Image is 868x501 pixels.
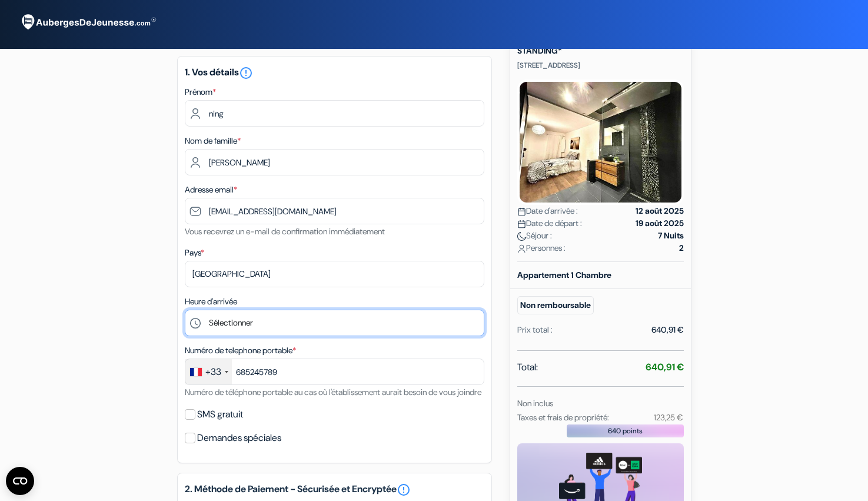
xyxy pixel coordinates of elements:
[14,6,161,38] img: AubergesDeJeunesse.com
[185,296,237,308] label: Heure d'arrivée
[517,36,684,56] h5: *FONTAINE MOUSSUE*HYPER CENTRE*T2 STANDING*
[517,217,582,230] span: Date de départ :
[608,426,643,436] span: 640 points
[517,398,553,409] small: Non inclus
[397,483,411,497] a: error_outline
[517,61,684,70] p: [STREET_ADDRESS]
[517,242,566,254] span: Personnes :
[185,359,232,384] div: France: +33
[239,66,253,80] i: error_outline
[185,135,241,147] label: Nom de famille
[185,483,484,497] h5: 2. Méthode de Paiement - Sécurisée et Encryptée
[185,226,385,237] small: Vous recevrez un e-mail de confirmation immédiatement
[517,232,526,241] img: moon.svg
[517,244,526,253] img: user_icon.svg
[239,66,253,78] a: error_outline
[654,412,683,423] small: 123,25 €
[517,296,594,314] small: Non remboursable
[185,66,484,80] h5: 1. Vos détails
[517,324,553,336] div: Prix total :
[636,217,684,230] strong: 19 août 2025
[197,430,281,446] label: Demandes spéciales
[185,198,484,224] input: Entrer adresse e-mail
[679,242,684,254] strong: 2
[185,184,237,196] label: Adresse email
[197,406,243,423] label: SMS gratuit
[185,359,484,385] input: 6 12 34 56 78
[185,344,296,357] label: Numéro de telephone portable
[517,230,552,242] span: Séjour :
[185,247,204,259] label: Pays
[658,230,684,242] strong: 7 Nuits
[185,387,481,397] small: Numéro de téléphone portable au cas où l'établissement aurait besoin de vous joindre
[517,205,578,217] span: Date d'arrivée :
[6,467,34,495] button: CMP-Widget öffnen
[651,324,684,336] div: 640,91 €
[646,361,684,373] strong: 640,91 €
[517,412,609,423] small: Taxes et frais de propriété:
[185,100,484,127] input: Entrez votre prénom
[517,207,526,216] img: calendar.svg
[517,270,611,280] b: Appartement 1 Chambre
[517,360,538,374] span: Total:
[636,205,684,217] strong: 12 août 2025
[517,220,526,228] img: calendar.svg
[185,149,484,175] input: Entrer le nom de famille
[205,365,221,379] div: +33
[185,86,216,98] label: Prénom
